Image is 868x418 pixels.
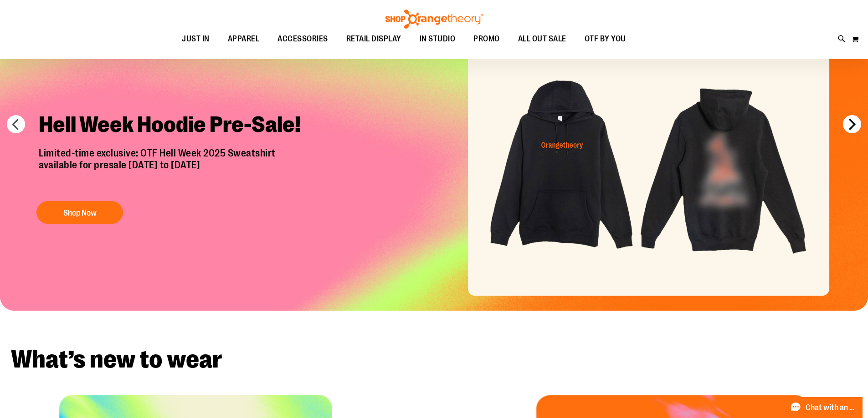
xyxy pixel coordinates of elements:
[384,10,484,29] img: Shop Orangetheory
[36,201,123,224] button: Shop Now
[182,29,210,49] span: JUST IN
[473,29,500,49] span: PROMO
[806,403,857,412] span: Chat with an Expert
[228,29,260,49] span: APPAREL
[11,347,857,372] h2: What’s new to wear
[7,115,25,133] button: prev
[32,104,317,147] h2: Hell Week Hoodie Pre-Sale!
[585,29,626,49] span: OTF BY YOU
[785,397,863,418] button: Chat with an Expert
[420,29,456,49] span: IN STUDIO
[346,29,401,49] span: RETAIL DISPLAY
[277,29,328,49] span: ACCESSORIES
[843,115,861,133] button: next
[518,29,566,49] span: ALL OUT SALE
[32,147,317,192] p: Limited-time exclusive: OTF Hell Week 2025 Sweatshirt available for presale [DATE] to [DATE]
[32,104,317,228] a: Hell Week Hoodie Pre-Sale! Limited-time exclusive: OTF Hell Week 2025 Sweatshirtavailable for pre...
